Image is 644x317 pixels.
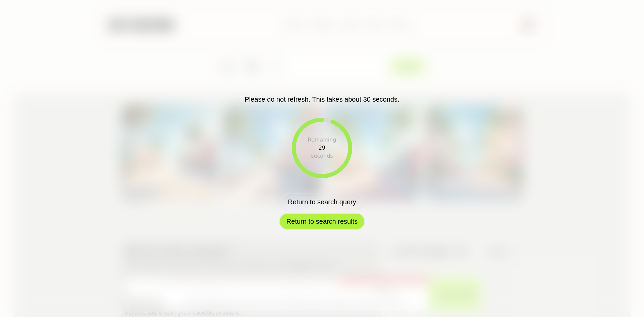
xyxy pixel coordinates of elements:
button: Return to search results [279,213,365,230]
p: Please do not refresh. This takes about 30 seconds. [245,94,399,104]
div: Remaining [308,136,336,144]
div: 29 [319,144,325,152]
div: seconds [311,152,333,160]
button: Return to search query [280,194,363,210]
